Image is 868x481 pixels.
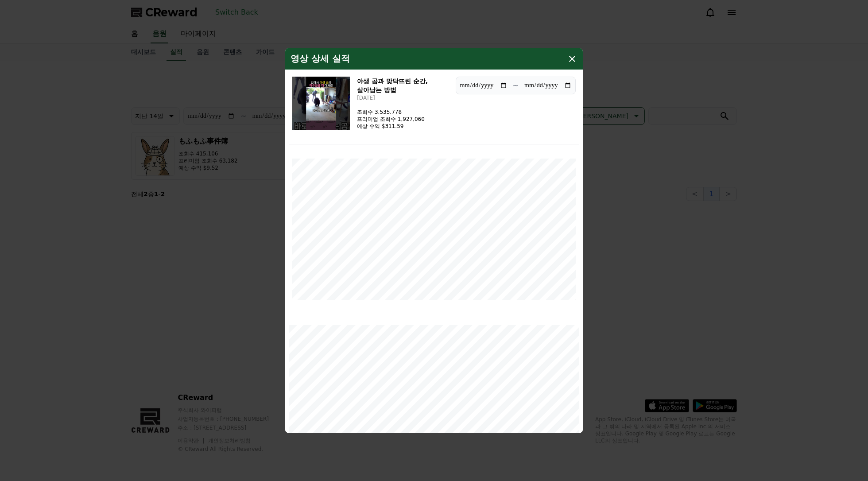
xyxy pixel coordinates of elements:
p: [DATE] [357,94,448,101]
h4: 영상 상세 실적 [291,54,350,64]
p: 조회수 3,535,778 [357,109,425,116]
h3: 야생 곰과 맞닥뜨린 순간, 살아남는 방법 [357,77,448,94]
p: ~ [513,80,519,91]
div: modal [285,48,583,433]
p: 프리미엄 조회수 1,927,060 [357,116,425,123]
p: 예상 수익 $311.59 [357,123,425,130]
img: 야생 곰과 맞닥뜨린 순간, 살아남는 방법 [292,77,350,130]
